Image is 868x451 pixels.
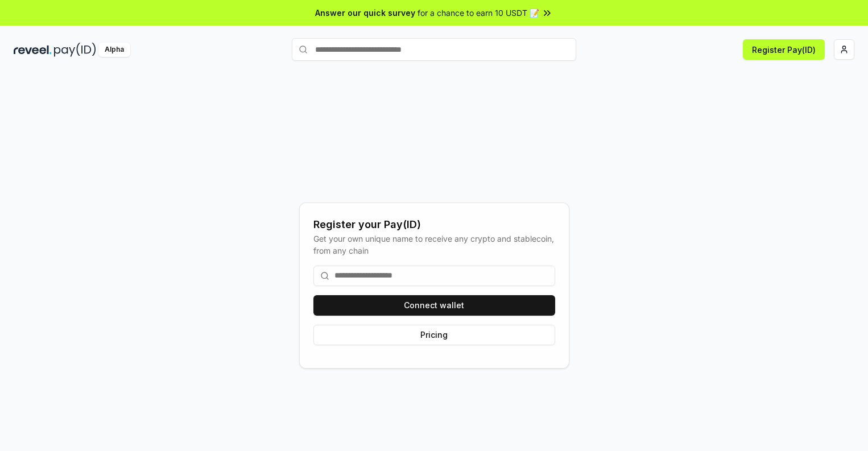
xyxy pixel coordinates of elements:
button: Connect wallet [313,295,555,316]
div: Alpha [98,43,130,57]
button: Register Pay(ID) [743,39,825,60]
span: Answer our quick survey [315,7,415,19]
button: Pricing [313,325,555,345]
div: Get your own unique name to receive any crypto and stablecoin, from any chain [313,233,555,256]
div: Register your Pay(ID) [313,217,555,233]
span: for a chance to earn 10 USDT 📝 [418,7,539,19]
img: pay_id [54,43,96,57]
img: reveel_dark [14,43,52,57]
